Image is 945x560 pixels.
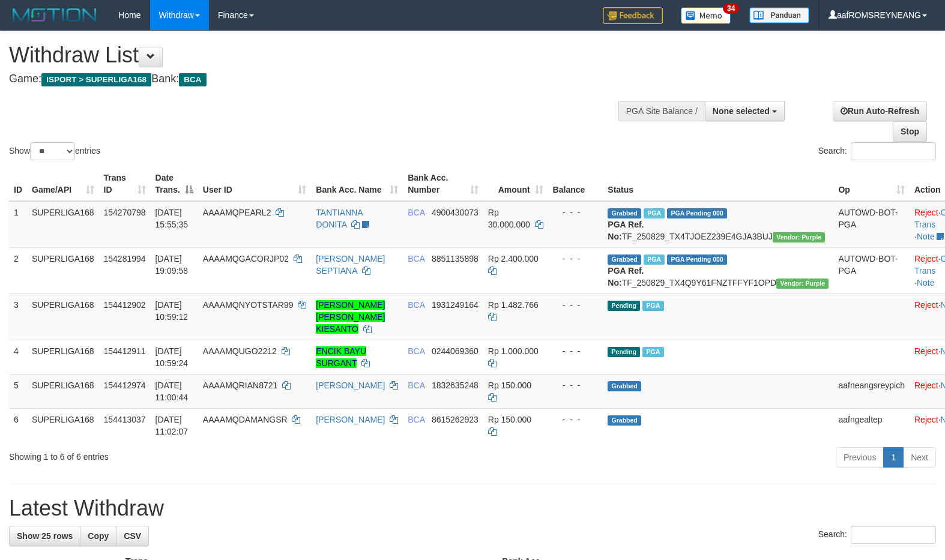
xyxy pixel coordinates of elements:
td: 4 [9,340,27,374]
a: Reject [914,208,938,217]
select: Showentries [30,142,75,160]
div: - - - [553,253,599,265]
span: ISPORT > SUPERLIGA168 [41,73,151,86]
th: Date Trans.: activate to sort column descending [151,167,198,201]
a: Copy [80,526,116,546]
span: Grabbed [608,254,641,265]
span: [DATE] 10:59:24 [155,346,189,368]
span: [DATE] 19:09:58 [155,254,189,275]
span: Grabbed [608,381,641,391]
td: 6 [9,408,27,442]
a: Reject [914,346,938,356]
a: Reject [914,300,938,310]
th: Bank Acc. Name: activate to sort column ascending [311,167,403,201]
a: [PERSON_NAME] [316,415,385,424]
a: Reject [914,254,938,263]
span: Copy 0244069360 to clipboard [432,346,479,356]
h1: Latest Withdraw [9,496,936,520]
span: Grabbed [608,415,641,426]
td: SUPERLIGA168 [27,374,99,408]
input: Search: [851,142,936,160]
th: Game/API: activate to sort column ascending [27,167,99,201]
span: Vendor URL: https://trx4.1velocity.biz [776,278,829,289]
span: [DATE] 11:00:44 [155,381,189,402]
td: aafneangsreypich [833,374,910,408]
td: TF_250829_TX4Q9Y61FNZTFFYF1OPD [603,247,833,294]
th: Op: activate to sort column ascending [833,167,910,201]
label: Show entries [9,142,100,160]
div: - - - [553,379,599,391]
a: [PERSON_NAME] [PERSON_NAME] KIESANTO [316,300,385,334]
a: Run Auto-Refresh [833,101,927,121]
a: [PERSON_NAME] SEPTIANA [316,254,385,275]
span: Marked by aafmaleo [644,208,665,218]
td: AUTOWD-BOT-PGA [833,247,910,294]
span: Copy [88,531,109,541]
td: AUTOWD-BOT-PGA [833,201,910,248]
span: AAAAMQNYOTSTAR99 [203,300,294,310]
span: None selected [713,106,770,116]
th: User ID: activate to sort column ascending [198,167,311,201]
span: AAAAMQUGO2212 [203,346,277,356]
span: Rp 150.000 [488,381,531,390]
span: Copy 1832635248 to clipboard [432,381,479,390]
span: BCA [408,415,424,424]
img: panduan.png [749,7,809,23]
span: Pending [608,347,640,357]
td: 5 [9,374,27,408]
span: Copy 8851135898 to clipboard [432,254,479,263]
a: Reject [914,381,938,390]
div: - - - [553,414,599,426]
span: 154413037 [104,415,146,424]
button: None selected [705,101,785,121]
a: [PERSON_NAME] [316,381,385,390]
th: ID [9,167,27,201]
div: - - - [553,206,599,218]
td: TF_250829_TX4TJOEZ239E4GJA3BUJ [603,201,833,248]
span: Grabbed [608,208,641,218]
span: Rp 1.000.000 [488,346,539,356]
input: Search: [851,526,936,544]
div: - - - [553,345,599,357]
td: 2 [9,247,27,294]
th: Balance [548,167,603,201]
a: Reject [914,415,938,424]
b: PGA Ref. No: [608,266,644,288]
span: Pending [608,301,640,311]
th: Status [603,167,833,201]
b: PGA Ref. No: [608,220,644,241]
span: Copy 4900430073 to clipboard [432,208,479,217]
div: Showing 1 to 6 of 6 entries [9,446,385,463]
label: Search: [818,142,936,160]
span: 34 [723,3,739,14]
div: - - - [553,299,599,311]
a: Stop [893,121,927,142]
span: PGA Pending [667,254,727,265]
span: BCA [408,254,424,263]
span: 154270798 [104,208,146,217]
img: MOTION_logo.png [9,6,100,24]
th: Trans ID: activate to sort column ascending [99,167,151,201]
img: Button%20Memo.svg [681,7,731,24]
img: Feedback.jpg [603,7,663,24]
a: TANTIANNA DONITA [316,208,363,229]
span: AAAAMQGACORJP02 [203,254,289,263]
span: AAAAMQPEARL2 [203,208,271,217]
span: 154412902 [104,300,146,310]
td: 1 [9,201,27,248]
a: ENCIK BAYU SURGANT [316,346,366,368]
td: SUPERLIGA168 [27,340,99,374]
span: 154281994 [104,254,146,263]
span: 154412911 [104,346,146,356]
span: PGA Pending [667,208,727,218]
div: PGA Site Balance / [618,101,705,121]
span: [DATE] 10:59:12 [155,300,189,322]
a: CSV [116,526,149,546]
span: Copy 8615262923 to clipboard [432,415,479,424]
span: AAAAMQDAMANGSR [203,415,288,424]
span: Vendor URL: https://trx4.1velocity.biz [773,232,825,242]
span: BCA [408,208,424,217]
td: SUPERLIGA168 [27,201,99,248]
label: Search: [818,526,936,544]
th: Bank Acc. Number: activate to sort column ascending [403,167,483,201]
